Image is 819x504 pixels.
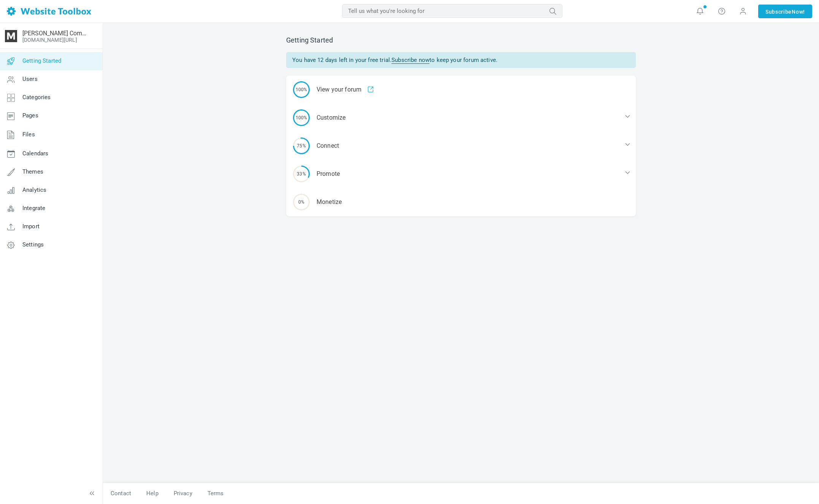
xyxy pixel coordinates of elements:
span: Users [22,76,38,82]
a: 0% Monetize [286,188,636,216]
span: Import [22,223,40,230]
span: Calendars [22,150,48,157]
span: Analytics [22,186,46,193]
span: 33% [293,166,310,182]
h2: Getting Started [286,36,636,44]
div: You have 12 days left in your free trial. to keep your forum active. [286,52,636,68]
a: [PERSON_NAME] Community [22,30,89,37]
div: View your forum [286,76,636,104]
div: Promote [286,160,636,188]
span: Integrate [22,205,45,212]
span: Getting Started [22,57,61,64]
a: 100% View your forum [286,76,636,104]
span: Now! [792,8,805,16]
a: SubscribeNow! [758,5,812,18]
span: 100% [293,109,310,126]
a: Help [139,487,166,500]
span: 75% [293,137,310,154]
a: [DOMAIN_NAME][URL] [22,37,77,43]
span: Themes [22,168,43,175]
div: Customize [286,104,636,132]
a: Privacy [166,487,200,500]
span: 0% [293,194,310,210]
span: Settings [22,241,44,248]
div: Monetize [286,188,636,216]
a: Terms [200,487,231,500]
img: cropped-WebsiteFavicon-192x192.png [5,30,17,42]
span: Files [22,131,35,138]
span: Categories [22,94,51,101]
input: Tell us what you're looking for [342,4,562,18]
span: 100% [293,81,310,98]
div: Connect [286,132,636,160]
a: Contact [103,487,139,500]
span: Pages [22,112,38,119]
a: Subscribe now [391,57,429,64]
